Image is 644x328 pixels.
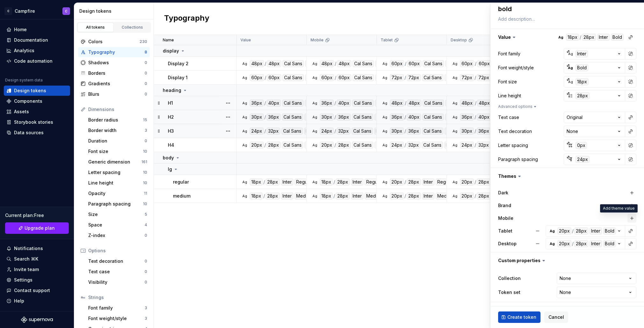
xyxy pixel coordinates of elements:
div: 3 [145,316,147,321]
div: 60px [250,74,264,81]
div: / [475,100,476,107]
div: 30px [320,114,334,121]
div: Ag [242,75,247,80]
div: Cal Sans [422,114,444,121]
div: 28px [267,142,281,149]
p: H2 [168,114,174,120]
div: 10 [143,170,147,175]
label: Dark [498,190,508,196]
div: 72px [407,74,421,81]
div: / [572,240,574,247]
div: Regular [445,74,464,81]
a: Blurs0 [78,89,150,99]
div: Shadows [88,59,145,66]
div: Design tokens [14,87,46,94]
div: 30px [460,128,474,135]
button: Notifications [4,243,70,254]
div: Add theme value [600,204,638,213]
div: Ag [452,115,457,120]
div: 10 [143,149,147,154]
div: Text decoration [498,128,532,135]
div: Ag [452,101,457,106]
div: Regular [304,114,324,121]
div: 28px [576,92,590,99]
div: Regular [305,74,325,81]
a: Border radius15 [86,115,150,125]
div: 0 [145,233,147,238]
div: / [475,128,476,135]
div: Ag [312,115,317,120]
div: Collections [117,25,148,30]
div: 60px [390,60,404,67]
a: Gradients0 [78,79,150,89]
div: Font family [498,51,520,57]
div: Regular [304,128,324,135]
div: 48px [460,100,474,107]
div: 36px [460,114,474,121]
button: Cancel [544,311,568,323]
div: / [264,128,266,135]
div: Font weight/style [88,315,145,322]
div: Font family [88,305,145,311]
p: Name [163,38,174,43]
div: / [265,74,266,81]
div: 11 [144,191,147,196]
div: Font size [498,79,517,85]
div: 72px [460,74,474,81]
div: / [404,74,406,81]
div: Ag [382,179,387,185]
div: Ag [452,143,457,148]
div: Gradients [88,80,145,87]
div: Ag [382,193,387,199]
div: 60px [460,60,474,67]
div: 28px [574,227,588,234]
a: Visibility0 [86,277,150,287]
a: Components [4,96,70,106]
div: Ag [452,61,457,66]
button: 24px [564,154,625,165]
div: Cal Sans [353,74,374,81]
a: Font family3 [86,303,150,313]
a: Generic dimension161 [86,157,150,167]
div: Opacity [88,190,144,197]
div: 32px [337,128,350,135]
div: 161 [141,159,147,164]
div: / [334,128,336,135]
button: AgInter [564,48,625,59]
a: Design tokens [4,86,70,96]
button: AgBold [564,62,625,73]
div: 48px [250,60,264,67]
div: Inter [590,240,602,247]
div: Ag [452,129,457,134]
div: 32px [267,128,280,135]
div: / [264,100,266,107]
a: Code automation [4,56,70,66]
label: Token set [498,289,520,296]
div: Ag [312,101,317,106]
div: Ag [242,193,247,199]
div: Search ⌘K [14,256,38,262]
div: Line height [88,180,143,186]
div: 3 [145,305,147,311]
a: Font weight/style3 [86,313,150,324]
div: Ag [550,241,555,246]
div: 48px [390,100,404,107]
div: 24px [576,156,590,163]
div: Analytics [14,47,34,54]
label: Mobile [498,215,513,221]
div: Cal Sans [422,74,443,81]
div: / [404,128,406,135]
button: Create token [498,311,540,323]
div: Components [14,98,42,104]
div: / [405,100,406,107]
div: 40px [407,114,421,121]
div: Ag [382,61,387,66]
div: 40px [267,100,281,107]
div: Space [88,222,145,228]
div: 36px [477,128,491,135]
label: Tablet [498,228,512,234]
p: Desktop [451,38,467,43]
div: 40px [477,114,491,121]
div: 30px [390,128,404,135]
div: Z-index [88,232,145,239]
